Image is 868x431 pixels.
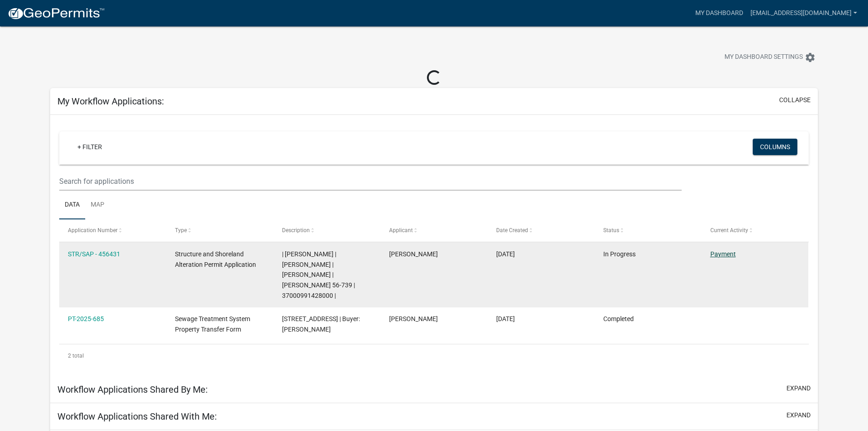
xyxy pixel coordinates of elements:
[389,315,438,322] span: Amie Welch
[59,219,166,241] datatable-header-cell: Application Number
[603,315,634,322] span: Completed
[496,250,515,258] span: 07/29/2025
[724,52,803,63] span: My Dashboard Settings
[57,96,164,107] h5: My Workflow Applications:
[70,139,109,155] a: + Filter
[389,227,413,234] span: Applicant
[175,250,256,268] span: Structure and Shoreland Alteration Permit Application
[747,5,861,22] a: [EMAIL_ADDRESS][DOMAIN_NAME]
[603,227,619,234] span: Status
[717,48,823,66] button: My Dashboard Settingssettings
[488,219,595,241] datatable-header-cell: Date Created
[710,250,736,258] a: Payment
[68,250,120,258] a: STR/SAP - 456431
[68,315,104,322] a: PT-2025-685
[603,250,636,258] span: In Progress
[282,227,310,234] span: Description
[59,172,681,191] input: Search for applications
[59,344,809,367] div: 2 total
[273,219,380,241] datatable-header-cell: Description
[692,5,747,22] a: My Dashboard
[85,191,110,220] a: Map
[59,191,85,220] a: Data
[380,219,488,241] datatable-header-cell: Applicant
[786,384,811,393] button: expand
[175,315,250,333] span: Sewage Treatment System Property Transfer Form
[805,52,816,63] i: settings
[57,411,217,422] h5: Workflow Applications Shared With Me:
[779,95,811,105] button: collapse
[496,315,515,322] span: 04/03/2025
[389,250,438,258] span: Amie Welch
[786,410,811,420] button: expand
[166,219,273,241] datatable-header-cell: Type
[710,227,748,234] span: Current Activity
[57,384,208,395] h5: Workflow Applications Shared By Me:
[282,315,360,333] span: 26511 460TH ST | Buyer: Amie Welch
[701,219,808,241] datatable-header-cell: Current Activity
[50,115,818,376] div: collapse
[175,227,187,234] span: Type
[594,219,701,241] datatable-header-cell: Status
[496,227,528,234] span: Date Created
[753,139,797,155] button: Columns
[282,250,355,299] span: | Alexis Newark | KURT W WELCH | AMIE L WELCH | Crystal 56-739 | 37000991428000 |
[68,227,118,234] span: Application Number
